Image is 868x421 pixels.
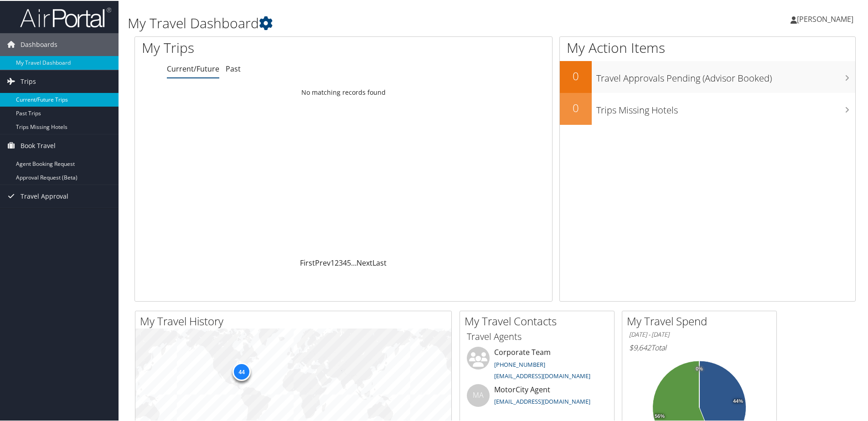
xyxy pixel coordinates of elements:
div: MA [467,383,490,406]
a: Prev [315,257,331,267]
span: Dashboards [21,32,57,55]
h1: My Action Items [560,37,855,56]
a: 0Travel Approvals Pending (Advisor Booked) [560,60,855,92]
a: 2 [335,257,339,267]
a: [EMAIL_ADDRESS][DOMAIN_NAME] [494,396,590,405]
span: Travel Approval [21,184,68,207]
h3: Trips Missing Hotels [596,98,855,116]
h2: My Travel Spend [627,313,776,328]
tspan: 44% [733,398,743,403]
h3: Travel Approvals Pending (Advisor Booked) [596,67,855,84]
tspan: 0% [696,365,703,371]
span: [PERSON_NAME] [797,13,853,23]
div: 44 [232,362,251,380]
h3: Travel Agents [467,329,607,342]
a: [EMAIL_ADDRESS][DOMAIN_NAME] [494,371,590,379]
li: MotorCity Agent [462,383,612,413]
h6: [DATE] - [DATE] [629,329,770,338]
a: Past [226,63,241,73]
span: $9,642 [629,342,651,352]
span: … [351,257,356,267]
a: 4 [343,257,347,267]
h2: My Travel Contacts [465,313,614,328]
span: Book Travel [21,133,56,156]
a: 5 [347,257,351,267]
tspan: 56% [655,413,665,418]
a: First [300,257,315,267]
a: 0Trips Missing Hotels [560,92,855,124]
h1: My Trips [142,37,372,56]
li: Corporate Team [462,346,612,383]
a: [PHONE_NUMBER] [494,359,545,368]
a: Next [356,257,372,267]
a: 3 [339,257,343,267]
img: airportal-logo.png [20,6,111,27]
a: 1 [331,257,335,267]
span: Trips [21,69,36,92]
h2: 0 [560,67,592,83]
a: Last [372,257,387,267]
a: Current/Future [167,63,219,73]
h2: My Travel History [140,313,451,328]
a: [PERSON_NAME] [790,5,863,32]
td: No matching records found [135,83,552,100]
h1: My Travel Dashboard [128,13,618,32]
h6: Total [629,342,770,352]
h2: 0 [560,99,592,115]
